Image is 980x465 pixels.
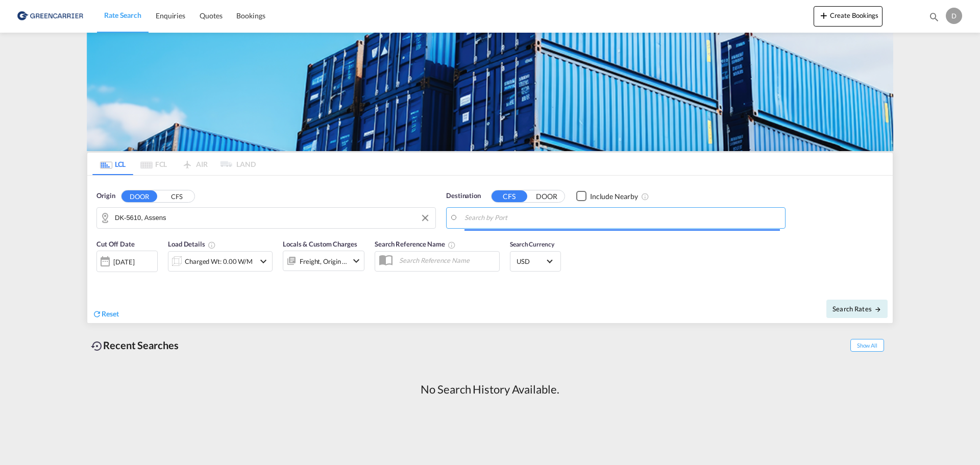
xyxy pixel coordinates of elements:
[826,300,888,318] button: Search Ratesicon-arrow-right
[832,305,881,313] span: Search Rates
[115,210,430,226] input: Search by Door
[464,210,780,226] input: Search by Port
[446,191,481,201] span: Destination
[448,241,456,249] md-icon: Your search will be saved by the below given name
[96,191,115,201] span: Origin
[576,191,638,202] md-checkbox: Checkbox No Ink
[208,241,216,249] md-icon: Chargeable Weight
[946,8,962,24] div: D
[350,255,362,267] md-icon: icon-chevron-down
[168,240,216,248] span: Load Details
[818,9,830,21] md-icon: icon-plus 400-fg
[92,153,133,175] md-tab-item: LCL
[104,11,141,19] span: Rate Search
[510,240,554,248] span: Search Currency
[492,190,527,202] button: CFS
[96,271,104,285] md-datepicker: Select
[516,254,555,268] md-select: Select Currency: $ USDUnited States Dollar
[92,309,119,320] div: icon-refreshReset
[87,176,893,323] div: Origin DOOR CFS DK-5610, AssensDestination CFS DOORCheckbox No Ink Unchecked: Ignores neighbourin...
[156,11,185,20] span: Enquiries
[168,251,273,272] div: Charged Wt: 0.00 W/Micon-chevron-down
[200,11,222,20] span: Quotes
[102,309,119,318] span: Reset
[97,208,435,228] md-input-container: DK-5610, Assens
[87,33,893,151] img: GreenCarrierFCL_LCL.png
[92,309,102,319] md-icon: icon-refresh
[185,254,253,268] div: Charged Wt: 0.00 W/M
[121,190,157,202] button: DOOR
[641,192,649,201] md-icon: Unchecked: Ignores neighbouring ports when fetching rates.Checked : Includes neighbouring ports w...
[418,210,433,226] button: Clear Input
[15,5,84,28] img: b0b18ec08afe11efb1d4932555f5f09d.png
[300,254,348,268] div: Freight Origin Destination
[91,340,103,352] md-icon: icon-backup-restore
[113,257,134,266] div: [DATE]
[874,306,881,313] md-icon: icon-arrow-right
[421,382,559,398] div: No Search History Available.
[590,191,638,202] div: Include Nearby
[529,190,565,202] button: DOOR
[96,240,135,248] span: Cut Off Date
[87,334,183,357] div: Recent Searches
[928,11,940,27] div: icon-magnify
[257,255,269,267] md-icon: icon-chevron-down
[850,339,884,352] span: Show All
[283,251,364,271] div: Freight Origin Destinationicon-chevron-down
[283,240,357,248] span: Locals & Custom Charges
[814,6,883,27] button: icon-plus 400-fgCreate Bookings
[928,11,940,22] md-icon: icon-magnify
[96,251,158,272] div: [DATE]
[92,153,256,175] md-pagination-wrapper: Use the left and right arrow keys to navigate between tabs
[394,253,499,268] input: Search Reference Name
[517,257,545,266] span: USD
[236,11,265,20] span: Bookings
[375,240,456,248] span: Search Reference Name
[159,190,194,202] button: CFS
